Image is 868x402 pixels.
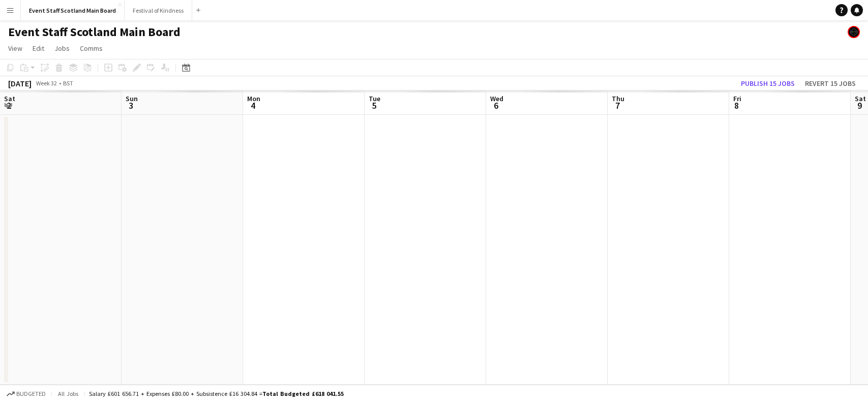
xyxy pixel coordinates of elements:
button: Festival of Kindness [125,1,192,20]
span: 4 [246,100,260,111]
span: 5 [367,100,380,111]
div: BST [63,79,73,87]
h1: Event Staff Scotland Main Board [8,24,181,40]
span: Sat [855,94,866,103]
span: Mon [247,94,260,103]
a: Jobs [50,42,74,55]
div: Salary £601 656.71 + Expenses £80.00 + Subsistence £16 304.84 = [89,390,344,397]
div: [DATE] [8,78,32,88]
app-user-avatar: Event Staff Scotland [848,26,860,38]
span: Comms [80,44,103,53]
span: Tue [369,94,380,103]
span: 7 [610,100,624,111]
span: 6 [489,100,503,111]
span: Total Budgeted £618 041.55 [262,390,344,397]
span: Week 32 [34,79,59,87]
span: 3 [124,100,138,111]
span: 8 [732,100,741,111]
a: View [4,42,26,55]
span: All jobs [56,390,80,397]
a: Comms [76,42,107,55]
span: Budgeted [16,390,46,397]
button: Revert 15 jobs [801,77,860,90]
span: Sun [126,94,138,103]
span: Jobs [54,44,70,53]
span: Thu [612,94,624,103]
span: Edit [33,44,44,53]
span: 2 [3,100,15,111]
button: Budgeted [5,388,47,399]
button: Publish 15 jobs [737,77,799,90]
span: Sat [4,94,15,103]
span: 9 [853,100,866,111]
button: Event Staff Scotland Main Board [21,1,125,20]
span: Wed [490,94,503,103]
a: Edit [28,42,48,55]
span: Fri [733,94,741,103]
span: View [8,44,22,53]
